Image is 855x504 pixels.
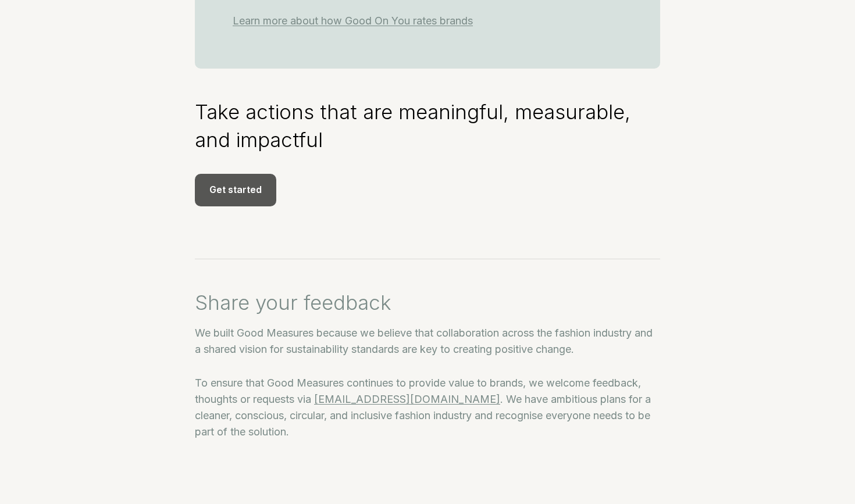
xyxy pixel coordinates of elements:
iframe: Website support platform help button [804,453,843,492]
div: Get started [195,174,276,206]
p: We built Good Measures because we believe that collaboration across the fashion industry and a sh... [195,325,660,358]
h3: Share your feedback [195,288,660,316]
a: [EMAIL_ADDRESS][DOMAIN_NAME] [314,393,500,405]
h3: Take actions that are meaningful, measurable, and impactful [195,98,660,153]
a: Learn more about how Good On You rates brands [233,15,473,27]
p: To ensure that Good Measures continues to provide value to brands, we welcome feedback, thoughts ... [195,375,660,440]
